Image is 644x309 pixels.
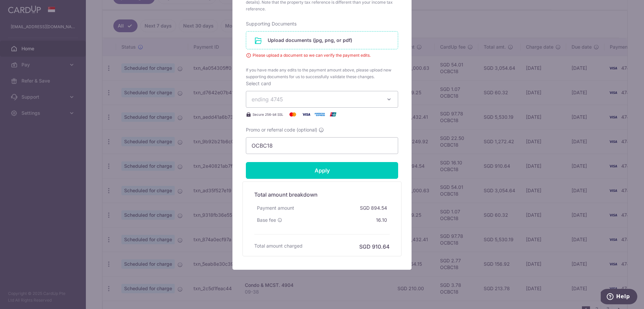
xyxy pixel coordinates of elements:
[246,80,271,87] label: Select card
[246,52,398,59] span: Please upload a document so we can verify the payment edits.
[313,110,326,118] img: American Express
[246,162,398,179] input: Apply
[257,217,276,223] span: Base fee
[359,243,390,251] h6: SGD 910.64
[246,31,398,49] div: Upload documents (jpg, png, or pdf)
[254,243,303,249] h6: Total amount charged
[286,110,300,118] img: Mastercard
[252,96,283,103] span: ending 4745
[253,112,283,117] span: Secure 256-bit SSL
[246,91,398,108] button: ending 4745
[300,110,313,118] img: Visa
[373,214,390,226] div: 16.10
[246,67,398,80] span: If you have made any edits to the payment amount above, please upload new supporting documents fo...
[357,202,390,214] div: SGD 894.54
[601,289,637,306] iframe: Opens a widget where you can find more information
[246,20,297,27] label: Supporting Documents
[254,191,390,199] h5: Total amount breakdown
[254,202,297,214] div: Payment amount
[246,126,317,133] span: Promo or referral code (optional)
[326,110,340,118] img: UnionPay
